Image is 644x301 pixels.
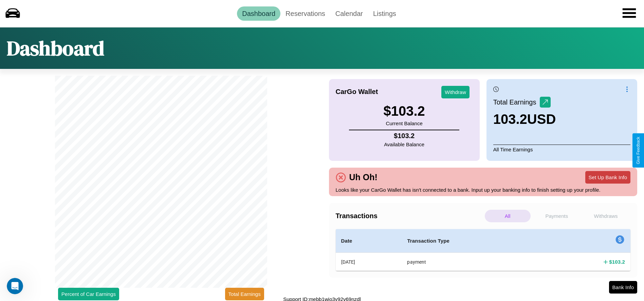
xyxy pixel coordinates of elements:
p: All [485,210,531,222]
a: Calendar [330,6,368,21]
a: Listings [368,6,401,21]
table: simple table [336,229,631,271]
h3: 103.2 USD [493,112,556,127]
p: Available Balance [384,140,424,149]
button: Percent of Car Earnings [58,288,119,300]
h4: Transaction Type [407,237,536,245]
p: Payments [534,210,580,222]
h1: Dashboard [7,34,104,62]
button: Set Up Bank Info [585,171,630,184]
h4: $ 103.2 [384,132,424,140]
h4: CarGo Wallet [336,88,378,96]
h4: $ 103.2 [609,258,625,265]
p: Total Earnings [493,96,540,108]
iframe: Intercom live chat [7,278,23,294]
button: Total Earnings [225,288,264,300]
button: Withdraw [441,86,470,98]
button: Bank Info [609,281,637,294]
h4: Transactions [336,212,483,220]
a: Reservations [280,6,330,21]
th: [DATE] [336,253,402,271]
p: Withdraws [583,210,629,222]
h4: Date [341,237,397,245]
h4: Uh Oh! [346,172,381,182]
a: Dashboard [237,6,280,21]
h3: $ 103.2 [383,104,425,119]
p: Current Balance [383,119,425,128]
div: Give Feedback [636,137,641,164]
th: payment [402,253,542,271]
p: Looks like your CarGo Wallet has isn't connected to a bank. Input up your banking info to finish ... [336,185,631,194]
p: All Time Earnings [493,145,630,154]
